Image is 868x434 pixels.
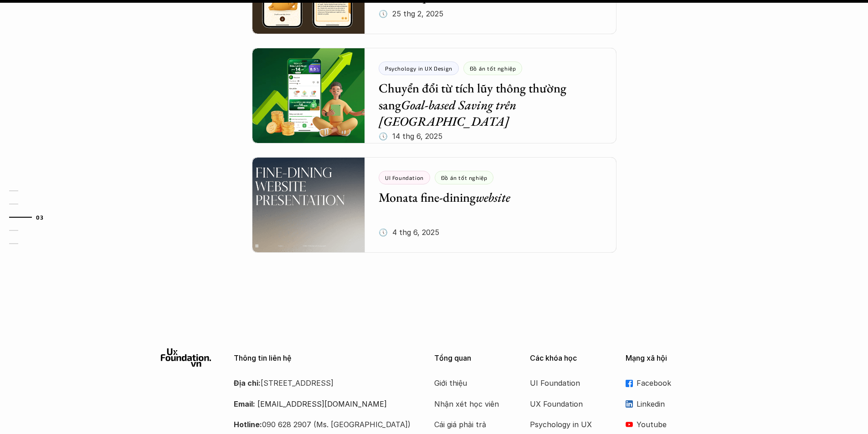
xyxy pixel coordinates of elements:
p: Youtube [637,418,708,431]
strong: 03 [36,214,43,220]
strong: Email: [234,399,255,408]
a: Youtube [626,418,708,431]
a: Giới thiệu [434,376,507,390]
p: Tổng quan [434,354,516,363]
a: 03 [9,212,52,223]
p: Thông tin liên hệ [234,354,411,363]
a: Facebook [626,376,708,390]
a: Psychology in UX DesignĐồ án tốt nghiệpChuyển đổi từ tích lũy thông thường sangGoal-based Saving ... [252,48,616,143]
p: Facebook [637,376,708,390]
p: 090 628 2907 (Ms. [GEOGRAPHIC_DATA]) [234,418,411,431]
a: Linkedin [626,397,708,411]
a: [EMAIL_ADDRESS][DOMAIN_NAME] [257,399,387,408]
p: Mạng xã hội [626,354,708,363]
a: UI FoundationĐồ án tốt nghiệpMonata fine-diningwebsite🕔 4 thg 6, 2025 [252,157,616,253]
p: [STREET_ADDRESS] [234,376,411,390]
a: UX Foundation [530,397,603,411]
a: UI Foundation [530,376,603,390]
p: Linkedin [637,397,708,411]
strong: Hotline: [234,420,262,429]
strong: Địa chỉ: [234,378,261,388]
a: Nhận xét học viên [434,397,507,411]
a: Cái giá phải trả [434,418,507,431]
p: Các khóa học [530,354,612,363]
